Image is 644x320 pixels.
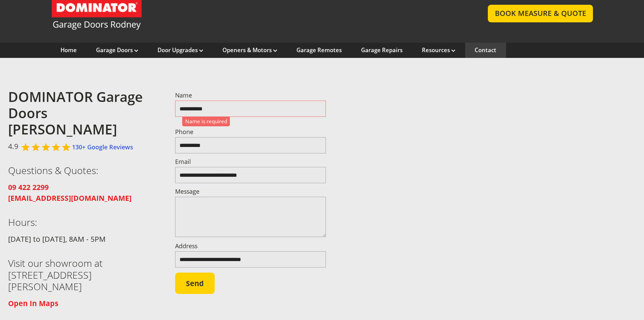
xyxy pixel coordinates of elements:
div: Name is required [182,117,230,126]
a: BOOK MEASURE & QUOTE [488,5,593,22]
label: Email [175,159,326,165]
p: [DATE] to [DATE], 8AM - 5PM [8,234,159,244]
a: Contact [475,46,496,54]
button: Send [175,273,215,294]
a: Openers & Motors [222,46,277,54]
div: Rated 4.9 out of 5, [21,143,72,152]
a: Resources [422,46,455,54]
label: Name [175,92,326,99]
label: Address [175,243,326,249]
h3: Questions & Quotes: [8,165,159,176]
a: Door Upgrades [158,46,203,54]
a: Home [61,46,77,54]
span: 4.9 [8,141,18,152]
a: [EMAIL_ADDRESS][DOMAIN_NAME] [8,193,132,203]
a: 09 422 2299 [8,183,49,192]
label: Message [175,189,326,195]
strong: 09 422 2299 [8,182,49,192]
label: Phone [175,129,326,135]
strong: [EMAIL_ADDRESS][DOMAIN_NAME] [8,193,132,203]
a: Open in Maps [8,299,58,308]
h2: DOMINATOR Garage Doors [PERSON_NAME] [8,89,159,138]
a: Garage Remotes [296,46,342,54]
h3: Hours: [8,216,159,228]
h3: Visit our showroom at [STREET_ADDRESS][PERSON_NAME] [8,257,159,292]
a: Garage Doors [96,46,138,54]
a: 130+ Google Reviews [72,143,133,151]
a: Garage Repairs [361,46,403,54]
